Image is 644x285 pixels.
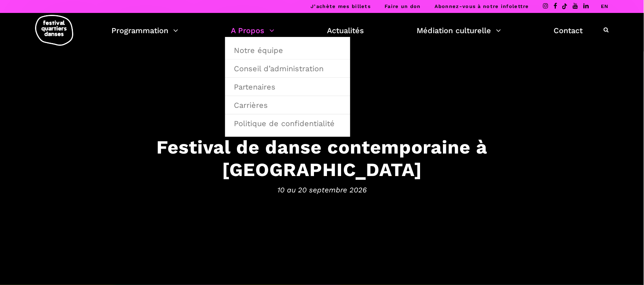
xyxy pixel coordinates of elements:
a: Conseil d’administration [229,60,346,77]
span: 10 au 20 septembre 2026 [85,185,559,196]
a: Notre équipe [229,42,346,59]
a: Partenaires [229,78,346,96]
a: Contact [554,24,583,37]
a: EN [601,3,609,9]
a: Actualités [327,24,364,37]
a: J’achète mes billets [311,3,371,9]
a: Programmation [111,24,178,37]
h3: Festival de danse contemporaine à [GEOGRAPHIC_DATA] [85,136,559,181]
a: Faire un don [385,3,421,9]
a: A Propos [231,24,274,37]
a: Médiation culturelle [417,24,501,37]
img: logo-fqd-med [35,15,73,46]
a: Carrières [229,96,346,114]
a: Abonnez-vous à notre infolettre [435,3,529,9]
a: Politique de confidentialité [229,115,346,132]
